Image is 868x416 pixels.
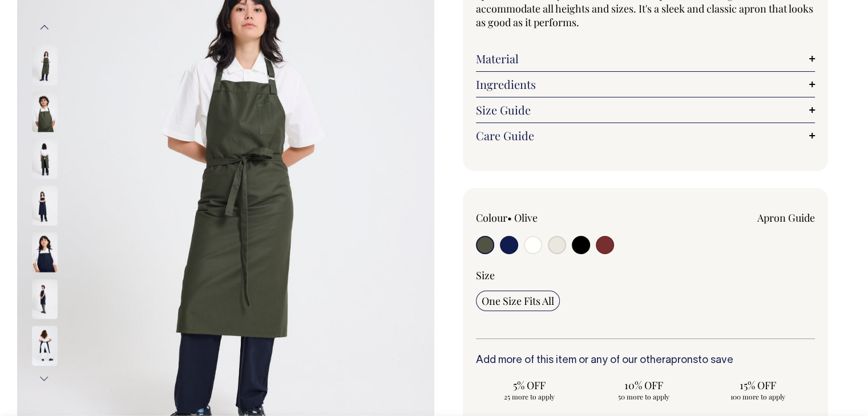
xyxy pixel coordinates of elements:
span: One Size Fits All [482,294,554,308]
input: One Size Fits All [476,291,560,311]
span: 25 more to apply [482,392,578,401]
a: Care Guide [476,129,815,142]
a: aprons [665,356,698,365]
span: • [507,211,512,225]
img: dark-navy [32,232,58,272]
img: dark-navy [32,279,58,319]
button: Previous [36,15,53,40]
img: olive [32,138,58,178]
span: 10% OFF [596,378,692,392]
div: Size [476,268,815,282]
img: olive [32,92,58,132]
a: Apron Guide [757,211,815,225]
a: Size Guide [476,103,815,117]
span: 50 more to apply [596,392,692,401]
span: 5% OFF [482,378,578,392]
img: dark-navy [32,325,58,365]
input: 15% OFF 100 more to apply [704,375,812,405]
a: Ingredients [476,78,815,91]
div: Colour [476,211,612,225]
h6: Add more of this item or any of our other to save [476,355,815,366]
input: 5% OFF 25 more to apply [476,375,583,405]
button: Next [36,366,53,391]
input: 10% OFF 50 more to apply [590,375,697,405]
img: dark-navy [32,185,58,225]
a: Material [476,52,815,66]
label: Olive [514,211,538,225]
img: olive [32,45,58,85]
span: 15% OFF [710,378,806,392]
span: 100 more to apply [710,392,806,401]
